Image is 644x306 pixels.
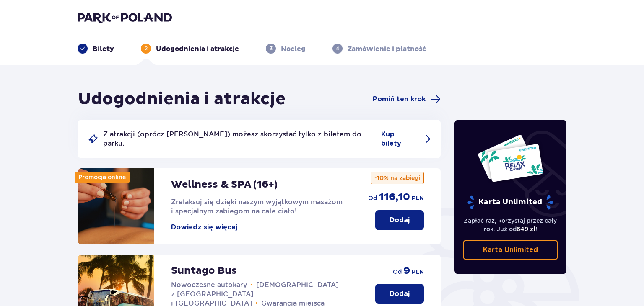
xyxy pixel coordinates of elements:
button: Dodaj [375,284,424,304]
img: Park of Poland logo [78,12,172,23]
p: Zamówienie i płatność [348,44,426,54]
div: 2Udogodnienia i atrakcje [141,44,239,54]
span: od [368,194,377,202]
img: attraction [78,168,154,244]
span: Kup bilety [381,130,415,148]
h1: Udogodnienia i atrakcje [78,89,286,110]
p: Wellness & SPA (16+) [171,178,278,191]
p: 2 [145,45,148,52]
button: Dodaj [375,210,424,230]
p: 4 [336,45,339,52]
span: Nowoczesne autokary [171,281,247,289]
button: Dowiedz się więcej [171,223,237,232]
p: Dodaj [390,216,410,225]
a: Kup bilety [381,130,431,148]
span: Pomiń ten krok [373,95,426,104]
span: 116,10 [379,191,410,203]
p: Karta Unlimited [467,195,554,210]
img: Dwie karty całoroczne do Suntago z napisem 'UNLIMITED RELAX', na białym tle z tropikalnymi liśćmi... [477,134,544,183]
p: 3 [270,45,273,52]
p: Karta Unlimited [483,245,538,255]
span: 9 [403,265,410,277]
div: 3Nocleg [266,44,306,54]
p: Nocleg [281,44,306,54]
p: Zapłać raz, korzystaj przez cały rok. Już od ! [463,216,558,233]
span: od [393,267,402,276]
p: Bilety [93,44,114,54]
p: Suntago Bus [171,265,237,277]
span: Zrelaksuj się dzięki naszym wyjątkowym masażom i specjalnym zabiegom na całe ciało! [171,198,343,215]
p: -10% na zabiegi [371,172,424,184]
span: PLN [412,194,424,203]
a: Pomiń ten krok [373,94,441,104]
p: Z atrakcji (oprócz [PERSON_NAME]) możesz skorzystać tylko z biletem do parku. [103,130,376,148]
span: 649 zł [517,226,535,232]
span: • [250,281,253,289]
p: Udogodnienia i atrakcje [156,44,239,54]
div: 4Zamówienie i płatność [332,44,426,54]
div: Promocja online [75,172,130,183]
p: Dodaj [390,289,410,298]
div: Bilety [78,44,114,54]
span: PLN [412,268,424,276]
a: Karta Unlimited [463,240,558,260]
